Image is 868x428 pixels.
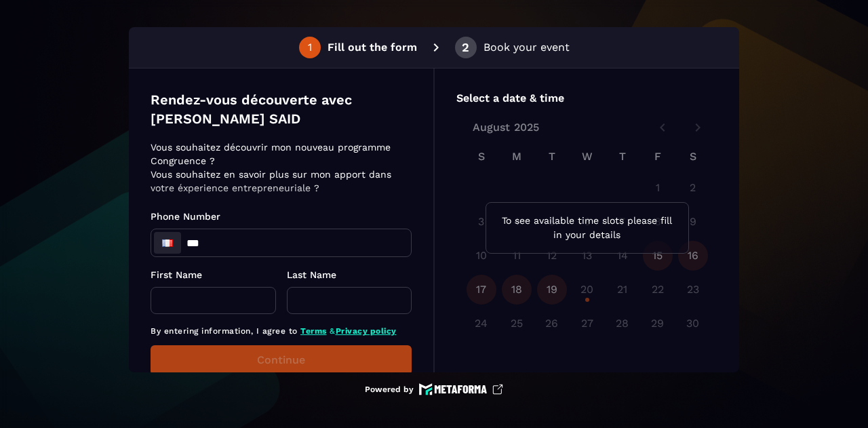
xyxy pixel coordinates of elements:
div: France: + 33 [154,232,181,254]
span: Last Name [287,269,336,280]
p: By entering information, I agree to [151,325,412,337]
p: Powered by [365,384,414,395]
p: Fill out the form [328,39,417,56]
p: Book your event [484,39,570,56]
p: Rendez-vous découverte avec [PERSON_NAME] SAID [151,90,412,128]
a: Powered by [365,383,503,395]
p: To see available time slots please fill in your details [497,214,677,242]
p: Select a date & time [456,90,717,106]
a: Privacy policy [336,326,397,336]
div: 2 [462,41,469,54]
a: Terms [300,326,327,336]
span: & [330,326,336,336]
div: 1 [308,41,312,54]
p: Vous souhaitez découvrir mon nouveau programme Congruence ? Vous souhaitez en savoir plus sur mon... [151,140,408,195]
span: Phone Number [151,211,220,222]
span: First Name [151,269,202,280]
